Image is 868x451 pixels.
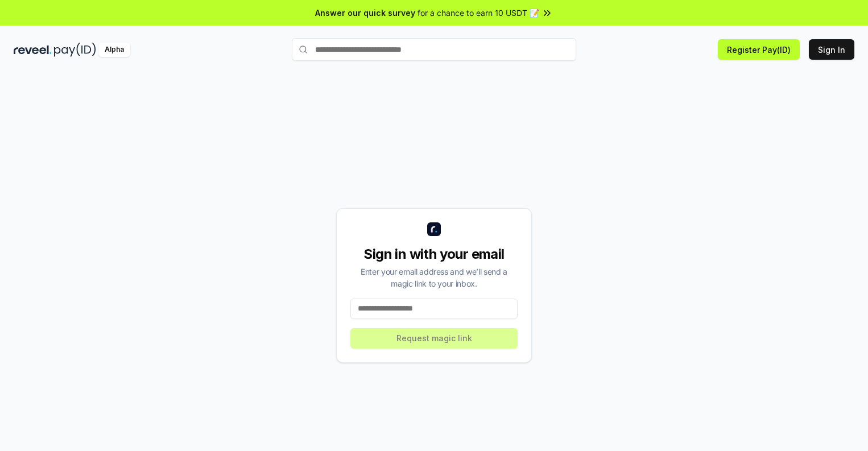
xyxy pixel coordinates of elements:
span: for a chance to earn 10 USDT 📝 [418,7,539,19]
img: reveel_dark [14,43,52,57]
img: logo_small [427,222,441,236]
button: Register Pay(ID) [718,39,800,60]
div: Alpha [98,43,130,57]
div: Sign in with your email [350,245,518,263]
span: Answer our quick survey [315,7,415,19]
button: Sign In [809,39,854,60]
img: pay_id [54,43,96,57]
div: Enter your email address and we’ll send a magic link to your inbox. [350,266,518,289]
